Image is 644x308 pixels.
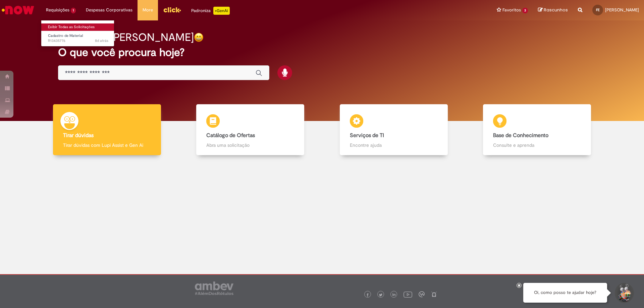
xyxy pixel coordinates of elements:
[71,8,76,13] span: 1
[1,3,35,17] img: ServiceNow
[41,23,115,31] a: Exibir Todas as Solicitações
[195,282,233,295] img: logo_footer_ambev_rotulo_gray.png
[605,7,639,13] span: [PERSON_NAME]
[538,7,568,13] a: Rascunhos
[35,104,179,156] a: Tirar dúvidas Tirar dúvidas com Lupi Assist e Gen Ai
[63,132,94,139] b: Tirar dúvidas
[523,283,607,303] div: Oi, como posso te ajudar hoje?
[46,7,69,13] span: Requisições
[544,7,568,13] span: Rascunhos
[191,7,230,15] div: Padroniza
[322,104,466,156] a: Serviços de TI Encontre ajuda
[350,142,438,148] p: Encontre ajuda
[213,7,230,15] p: +GenAi
[350,132,384,139] b: Serviços de TI
[63,142,151,148] p: Tirar dúvidas com Lupi Assist e Gen Ai
[41,20,114,47] ul: Requisições
[379,293,382,297] img: logo_footer_twitter.png
[366,293,369,297] img: logo_footer_facebook.png
[466,104,609,156] a: Base de Conhecimento Consulte e aprenda
[392,293,396,297] img: logo_footer_linkedin.png
[48,33,83,38] span: Cadastro de Material
[48,38,108,44] span: R13435776
[194,33,204,42] img: happy-face.png
[41,32,115,45] a: Aberto R13435776 : Cadastro de Material
[58,47,586,58] h2: O que você procura hoje?
[95,38,108,43] time: 21/08/2025 11:35:21
[502,7,521,13] span: Favoritos
[58,32,194,43] h2: Boa tarde, [PERSON_NAME]
[206,132,255,139] b: Catálogo de Ofertas
[163,5,181,15] img: click_logo_yellow_360x200.png
[95,38,108,43] span: 8d atrás
[86,7,132,13] span: Despesas Corporativas
[522,8,528,13] span: 3
[419,291,425,297] img: logo_footer_workplace.png
[596,8,600,12] span: FE
[614,283,634,303] button: Iniciar Conversa de Suporte
[493,142,581,148] p: Consulte e aprenda
[179,104,322,156] a: Catálogo de Ofertas Abra uma solicitação
[206,142,294,148] p: Abra uma solicitação
[431,291,437,297] img: logo_footer_naosei.png
[493,132,548,139] b: Base de Conhecimento
[404,290,412,299] img: logo_footer_youtube.png
[143,7,153,13] span: More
